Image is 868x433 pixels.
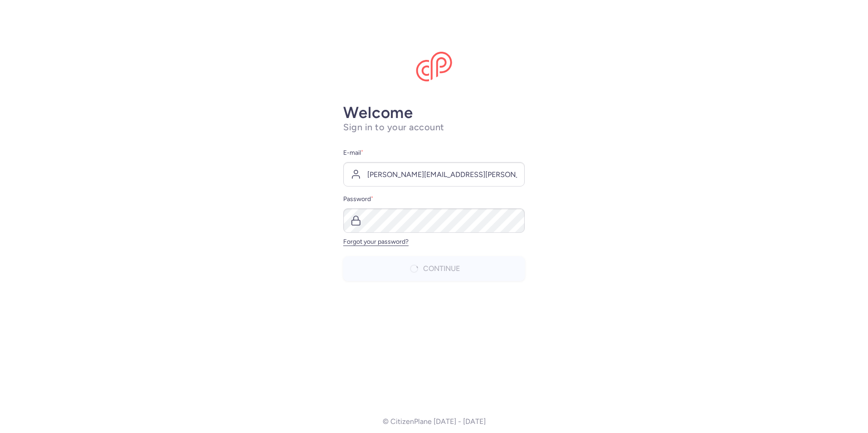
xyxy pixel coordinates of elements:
[343,162,525,187] input: user@example.com
[343,148,525,158] label: E-mail
[343,122,525,133] h1: Sign in to your account
[423,265,460,273] span: Continue
[383,418,486,426] p: © CitizenPlane [DATE] - [DATE]
[343,103,413,122] strong: Welcome
[416,52,452,82] img: CitizenPlane logo
[343,256,525,281] button: Continue
[343,194,525,205] label: Password
[343,238,409,246] a: Forgot your password?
